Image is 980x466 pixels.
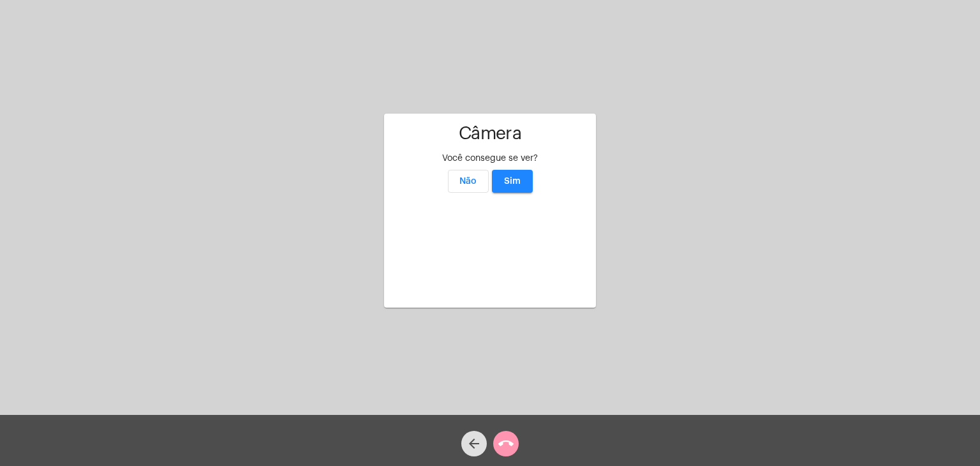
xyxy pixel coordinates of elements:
button: Sim [492,170,533,193]
span: Sim [504,177,521,186]
button: Não [448,170,489,193]
mat-icon: call_end [498,436,514,451]
h1: Câmera [394,124,586,144]
span: Você consegue se ver? [442,154,538,163]
span: Não [459,177,477,186]
mat-icon: arrow_back [466,436,482,451]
